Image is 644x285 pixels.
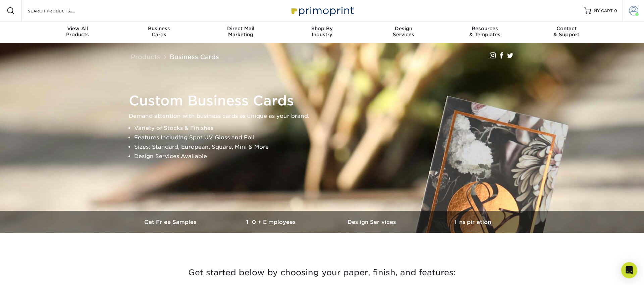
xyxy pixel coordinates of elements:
a: Get Free Samples [121,211,221,233]
div: Open Intercom Messenger [621,262,637,278]
a: Inspiration [423,211,523,233]
li: Sizes: Standard, European, Square, Mini & More [134,142,521,152]
img: Primoprint [288,3,356,18]
a: Resources& Templates [444,21,526,43]
h3: Inspiration [423,219,523,225]
li: Variety of Stocks & Finishes [134,124,521,133]
span: Resources [444,26,526,32]
div: Services [363,26,444,38]
a: Products [131,53,160,60]
div: Marketing [200,26,281,38]
h3: Design Services [322,219,423,225]
a: Direct MailMarketing [200,21,281,43]
div: Products [37,26,118,38]
a: Shop ByIndustry [281,21,363,43]
span: Design [363,26,444,32]
a: View AllProducts [37,21,118,43]
h3: Get Free Samples [121,219,221,225]
a: 10+ Employees [221,211,322,233]
div: & Support [526,26,607,38]
span: Contact [526,26,607,32]
span: Shop By [281,26,363,32]
input: SEARCH PRODUCTS..... [27,7,93,15]
li: Design Services Available [134,152,521,161]
a: DesignServices [363,21,444,43]
h1: Custom Business Cards [129,93,521,109]
a: BusinessCards [118,21,200,43]
div: Cards [118,26,200,38]
li: Features Including Spot UV Gloss and Foil [134,133,521,142]
a: Contact& Support [526,21,607,43]
span: 0 [614,8,617,13]
span: Direct Mail [200,26,281,32]
a: Design Services [322,211,423,233]
span: View All [37,26,118,32]
span: MY CART [594,8,613,14]
a: Business Cards [170,53,219,60]
span: Business [118,26,200,32]
div: & Templates [444,26,526,38]
p: Demand attention with business cards as unique as your brand. [129,111,521,121]
div: Industry [281,26,363,38]
h3: 10+ Employees [221,219,322,225]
